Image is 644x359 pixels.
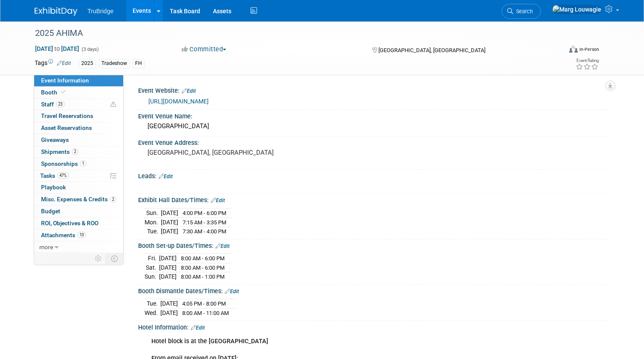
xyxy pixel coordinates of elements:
[179,45,230,54] button: Committed
[160,299,178,309] td: [DATE]
[138,285,610,296] div: Booth Dismantle Dates/Times:
[77,232,86,238] span: 10
[57,60,71,66] a: Edit
[34,230,123,241] a: Attachments10
[181,255,225,262] span: 8:00 AM - 6:00 PM
[41,184,66,191] span: Playbook
[159,272,177,281] td: [DATE]
[53,45,61,52] span: to
[106,253,123,264] td: Toggle Event Tabs
[34,146,123,158] a: Shipments2
[80,160,86,167] span: 1
[138,321,610,332] div: Hotel Information:
[576,59,599,63] div: Event Rating
[34,158,123,170] a: Sponsorships1
[34,122,123,134] a: Asset Reservations
[91,253,106,264] td: Personalize Event Tab Strip
[145,272,159,281] td: Sun.
[35,59,71,68] td: Tags
[569,46,578,53] img: Format-Inperson.png
[56,101,65,107] span: 23
[34,75,123,86] a: Event Information
[34,134,123,146] a: Giveaways
[34,182,123,193] a: Playbook
[216,243,230,249] a: Edit
[183,228,226,235] span: 7:30 AM - 4:00 PM
[138,239,610,250] div: Booth Set-up Dates/Times:
[145,254,159,263] td: Fri.
[41,77,89,84] span: Event Information
[552,5,602,14] img: Marg Louwagie
[79,59,96,68] div: 2025
[41,89,67,96] span: Booth
[159,263,177,272] td: [DATE]
[159,254,177,263] td: [DATE]
[191,325,205,331] a: Edit
[34,170,123,182] a: Tasks47%
[41,232,86,238] span: Attachments
[138,84,610,95] div: Event Website:
[181,265,225,271] span: 8:00 AM - 6:00 PM
[34,110,123,122] a: Travel Reservations
[211,197,225,203] a: Edit
[148,149,325,156] pre: [GEOGRAPHIC_DATA], [GEOGRAPHIC_DATA]
[502,4,541,19] a: Search
[34,87,123,98] a: Booth
[181,274,225,280] span: 8:00 AM - 1:00 PM
[34,194,123,205] a: Misc. Expenses & Credits2
[579,46,599,53] div: In-Person
[41,220,98,227] span: ROI, Objectives & ROO
[41,208,60,215] span: Budget
[145,227,161,236] td: Tue.
[160,308,178,317] td: [DATE]
[81,47,99,52] span: (3 days)
[41,136,69,143] span: Giveaways
[34,241,123,253] a: more
[161,208,178,218] td: [DATE]
[41,112,93,119] span: Travel Reservations
[41,101,65,108] span: Staff
[145,218,161,227] td: Mon.
[138,170,610,181] div: Leads:
[138,194,610,205] div: Exhibit Hall Dates/Times:
[99,59,130,68] div: Tradeshow
[61,90,65,94] i: Booth reservation complete
[182,300,226,307] span: 4:05 PM - 8:00 PM
[159,174,173,179] a: Edit
[378,47,485,53] span: [GEOGRAPHIC_DATA], [GEOGRAPHIC_DATA]
[133,59,145,68] div: FH
[138,110,610,121] div: Event Venue Name:
[161,227,178,236] td: [DATE]
[41,160,86,167] span: Sponsorships
[145,263,159,272] td: Sat.
[161,218,178,227] td: [DATE]
[145,308,160,317] td: Wed.
[41,124,92,131] span: Asset Reservations
[41,148,78,155] span: Shipments
[88,8,114,15] span: TruBridge
[41,196,116,203] span: Misc. Expenses & Credits
[183,219,226,226] span: 7:15 AM - 3:35 PM
[225,288,239,294] a: Edit
[72,148,78,155] span: 2
[34,218,123,229] a: ROI, Objectives & ROO
[40,172,69,179] span: Tasks
[110,196,116,203] span: 2
[110,101,116,109] span: Potential Scheduling Conflict -- at least one attendee is tagged in another overlapping event.
[183,210,226,216] span: 4:00 PM - 6:00 PM
[148,98,209,105] a: [URL][DOMAIN_NAME]
[145,208,161,218] td: Sun.
[145,299,160,309] td: Tue.
[138,136,610,147] div: Event Venue Address:
[151,338,268,345] b: Hotel block is at the [GEOGRAPHIC_DATA]
[34,99,123,110] a: Staff23
[513,8,533,15] span: Search
[32,26,551,41] div: 2025 AHIMA
[516,44,599,57] div: Event Format
[182,88,196,94] a: Edit
[35,7,77,16] img: ExhibitDay
[35,45,80,53] span: [DATE] [DATE]
[34,206,123,217] a: Budget
[182,310,229,316] span: 8:00 AM - 11:00 AM
[39,244,53,250] span: more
